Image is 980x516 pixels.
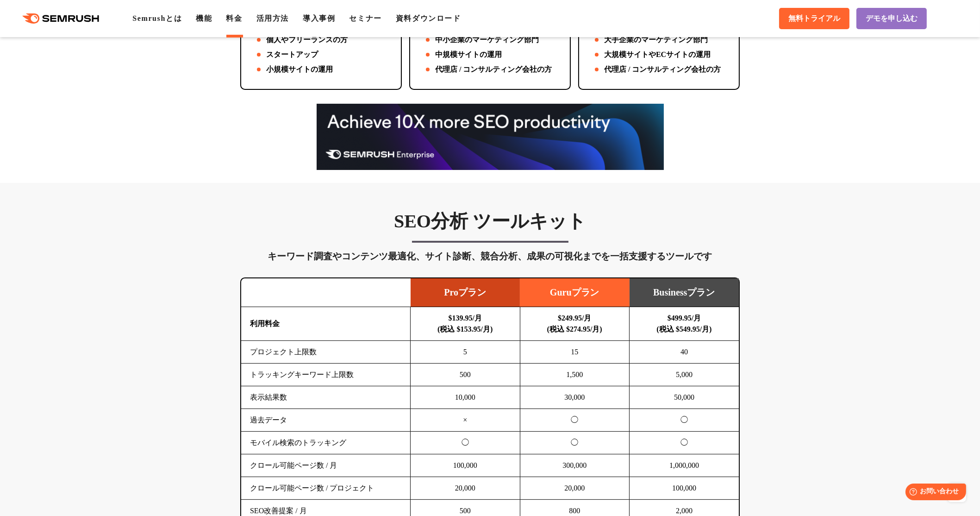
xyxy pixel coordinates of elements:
[898,480,970,506] iframe: Help widget launcher
[630,341,739,364] td: 40
[253,34,389,45] li: 個人やフリーランスの方
[630,364,739,386] td: 5,000
[241,454,411,477] td: クロール可能ページ数 / 月
[630,477,739,500] td: 100,000
[411,278,520,307] td: Proプラン
[630,278,739,307] td: Businessプラン
[411,364,520,386] td: 500
[656,314,712,333] b: $499.95/月 (税込 $549.95/月)
[520,386,630,409] td: 30,000
[411,409,520,432] td: ×
[591,34,727,45] li: 大手企業のマーケティング部門
[411,341,520,364] td: 5
[520,409,630,432] td: ◯
[241,409,411,432] td: 過去データ
[422,49,558,60] li: 中規模サイトの運用
[240,249,740,264] div: キーワード調査やコンテンツ最適化、サイト診断、競合分析、成果の可視化までを一括支援するツールです
[241,386,411,409] td: 表示結果数
[630,432,739,454] td: ◯
[422,64,558,75] li: 代理店 / コンサルティング会社の方
[411,432,520,454] td: ◯
[132,14,182,22] a: Semrushとは
[303,14,335,22] a: 導入事例
[250,320,280,327] b: 利用料金
[411,386,520,409] td: 10,000
[241,477,411,500] td: クロール可能ページ数 / プロジェクト
[411,477,520,500] td: 20,000
[630,454,739,477] td: 1,000,000
[520,278,630,307] td: Guruプラン
[196,14,212,22] a: 機能
[547,314,602,333] b: $249.95/月 (税込 $274.95/月)
[240,210,740,233] h3: SEO分析 ツールキット
[591,49,727,60] li: 大規模サイトやECサイトの運用
[520,454,630,477] td: 300,000
[226,14,242,22] a: 料金
[349,14,381,22] a: セミナー
[630,386,739,409] td: 50,000
[253,64,389,75] li: 小規模サイトの運用
[520,432,630,454] td: ◯
[253,49,389,60] li: スタートアップ
[396,14,461,22] a: 資料ダウンロード
[241,364,411,386] td: トラッキングキーワード上限数
[788,14,840,24] span: 無料トライアル
[241,341,411,364] td: プロジェクト上限数
[520,364,630,386] td: 1,500
[856,8,927,29] a: デモを申し込む
[411,454,520,477] td: 100,000
[866,14,918,24] span: デモを申し込む
[630,409,739,432] td: ◯
[256,14,289,22] a: 活用方法
[422,34,558,45] li: 中小企業のマーケティング部門
[591,64,727,75] li: 代理店 / コンサルティング会社の方
[241,432,411,454] td: モバイル検索のトラッキング
[520,477,630,500] td: 20,000
[437,314,493,333] b: $139.95/月 (税込 $153.95/月)
[520,341,630,364] td: 15
[779,8,849,29] a: 無料トライアル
